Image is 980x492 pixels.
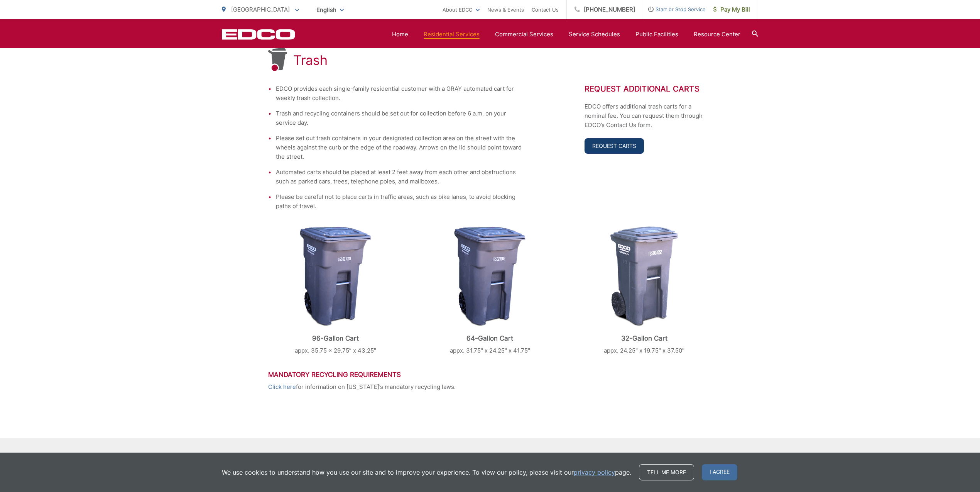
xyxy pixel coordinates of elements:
p: 96-Gallon Cart [268,334,403,342]
a: Click here [268,382,296,392]
a: Service Schedules [569,30,620,39]
p: appx. 24.25" x 19.75" x 37.50" [577,346,712,355]
a: Public Facilities [635,30,678,39]
li: EDCO provides each single-family residential customer with a GRAY automated cart for weekly trash... [276,84,523,103]
a: Commercial Services [495,30,553,39]
p: appx. 31.75" x 24.25" x 41.75" [422,346,558,355]
p: for information on [US_STATE]’s mandatory recycling laws. [268,382,712,392]
p: 64-Gallon Cart [422,334,558,342]
a: Residential Services [424,30,480,39]
a: Home [392,30,408,39]
p: EDCO offers additional trash carts for a nominal fee. You can request them through EDCO’s Contact... [585,102,712,130]
li: Please be careful not to place carts in traffic areas, such as bike lanes, to avoid blocking path... [276,192,523,211]
a: News & Events [487,5,524,14]
a: EDCD logo. Return to the homepage. [222,29,295,40]
li: Please set out trash containers in your designated collection area on the street with the wheels ... [276,134,523,161]
a: Tell me more [639,464,694,480]
a: About EDCO [443,5,480,14]
p: 32-Gallon Cart [577,334,712,342]
span: English [311,3,350,17]
h1: Trash [293,53,328,68]
p: appx. 35.75 x 29.75” x 43.25" [268,346,403,355]
li: Trash and recycling containers should be set out for collection before 6 a.m. on your service day. [276,109,523,127]
li: Automated carts should be placed at least 2 feet away from each other and obstructions such as pa... [276,168,523,186]
a: Contact Us [532,5,559,14]
h3: Mandatory Recycling Requirements [268,371,712,378]
img: cart-trash.png [454,226,525,327]
span: Pay My Bill [713,5,750,14]
a: Resource Center [694,30,740,39]
img: cart-trash-32.png [610,226,678,327]
a: privacy policy [574,468,615,477]
a: Request Carts [585,138,644,154]
span: [GEOGRAPHIC_DATA] [231,6,290,13]
h2: Request Additional Carts [585,84,712,93]
img: cart-trash.png [300,226,371,327]
p: We use cookies to understand how you use our site and to improve your experience. To view our pol... [222,468,631,477]
span: I agree [702,464,737,480]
